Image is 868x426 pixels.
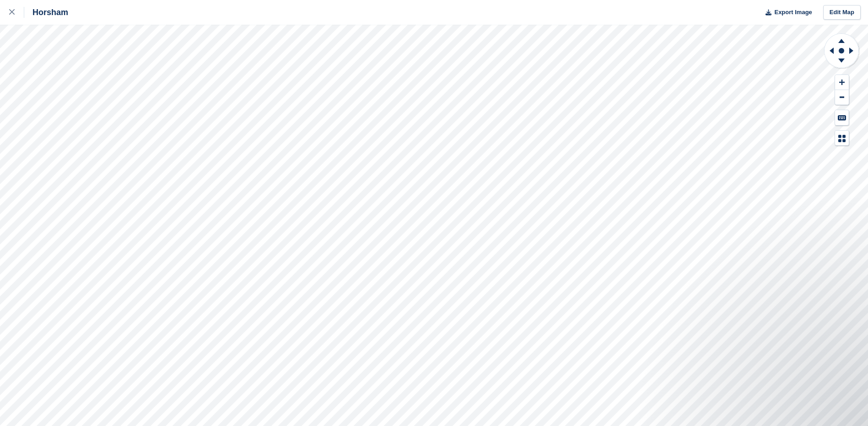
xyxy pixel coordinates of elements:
button: Export Image [760,5,812,20]
button: Map Legend [835,131,849,146]
button: Zoom Out [835,90,849,105]
span: Export Image [774,8,812,17]
div: Horsham [24,7,68,18]
button: Zoom In [835,75,849,90]
button: Keyboard Shortcuts [835,110,849,125]
a: Edit Map [823,5,861,20]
